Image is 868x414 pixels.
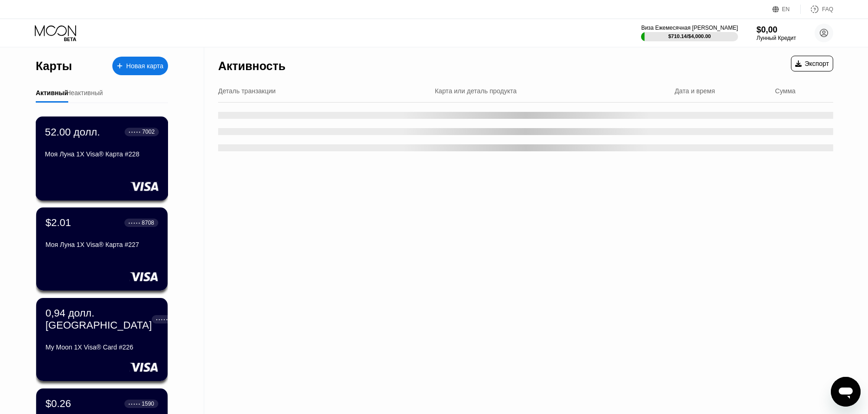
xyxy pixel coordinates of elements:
[435,87,517,95] div: Карта или деталь продукта
[831,377,861,407] iframe: Кнопка запуска окна обмена сообщениями
[45,307,152,331] div: 0,94 долл. [GEOGRAPHIC_DATA]
[782,6,790,13] div: EN
[45,217,71,229] div: $2.01
[772,5,801,14] div: EN
[112,57,168,75] div: Новая карта
[218,59,285,73] div: Активность
[36,117,168,200] div: 52.00 долл.● ● ● ● ●7002Моя Луна 1X Visa® Карта #228
[156,318,168,321] div: ● ● ● ● ●
[641,25,738,31] div: Виза Ежемесячная [PERSON_NAME]
[801,5,833,14] div: FAQ
[757,35,796,41] div: Лунный Кредит
[66,89,103,97] div: Неактивный
[45,343,158,351] div: My Moon 1X Visa® Card #226
[757,25,796,41] div: $0,00Лунный Кредит
[45,398,71,410] div: $0.26
[45,241,158,248] div: Моя Луна 1X Visa® Карта #227
[45,150,159,158] div: Моя Луна 1X Visa® Карта #228
[36,89,68,97] div: Активный
[791,56,833,71] div: Экспорт
[757,25,796,35] div: $0,00
[142,220,154,226] div: 8708
[775,87,796,95] div: Сумма
[126,62,163,70] div: Новая карта
[129,130,140,133] div: ● ● ● ● ●
[142,129,155,135] div: 7002
[795,60,829,67] div: Экспорт
[641,25,738,41] div: Виза Ежемесячная [PERSON_NAME]$710.14/$4,000.00
[674,87,715,95] div: Дата и время
[45,126,100,138] div: 52.00 долл.
[129,402,140,405] div: ● ● ● ● ●
[36,59,72,73] div: Карты
[668,33,711,39] div: $710.14/$4,000.00
[36,207,168,291] div: $2.01● ● ● ● ●8708Моя Луна 1X Visa® Карта #227
[142,401,154,407] div: 1590
[218,87,276,95] div: Деталь транзакции
[36,298,168,381] div: 0,94 долл. [GEOGRAPHIC_DATA]● ● ● ● ●My Moon 1X Visa® Card #226
[129,221,140,224] div: ● ● ● ● ●
[822,6,833,13] div: FAQ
